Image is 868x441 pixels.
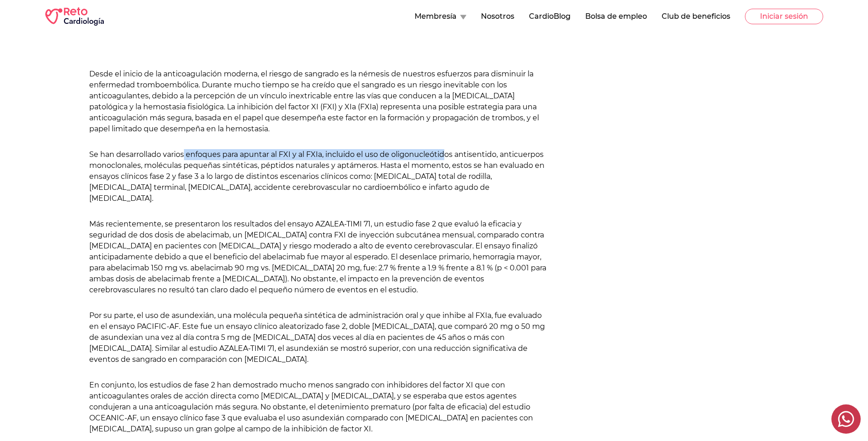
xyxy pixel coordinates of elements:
[89,310,549,365] p: Por su parte, el uso de asundexián, una molécula pequeña sintética de administración oral y que i...
[89,219,549,296] p: Más recientemente, se presentaron los resultados del ensayo AZALEA-TIMI 71, un estudio fase 2 que...
[89,69,549,134] p: Desde el inicio de la anticoagulación moderna, el riesgo de sangrado es la némesis de nuestros es...
[89,149,549,204] p: Se han desarrollado varios enfoques para apuntar al FXI y al FXIa, incluido el uso de oligonucleó...
[89,380,549,435] p: En conjunto, los estudios de fase 2 han demostrado mucho menos sangrado con inhibidores del facto...
[529,11,571,22] button: CardioBlog
[585,11,647,22] button: Bolsa de empleo
[415,11,466,22] button: Membresía
[745,9,823,24] button: Iniciar sesión
[662,11,730,22] button: Club de beneficios
[481,11,514,22] button: Nosotros
[45,7,104,26] img: RETO Cardio Logo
